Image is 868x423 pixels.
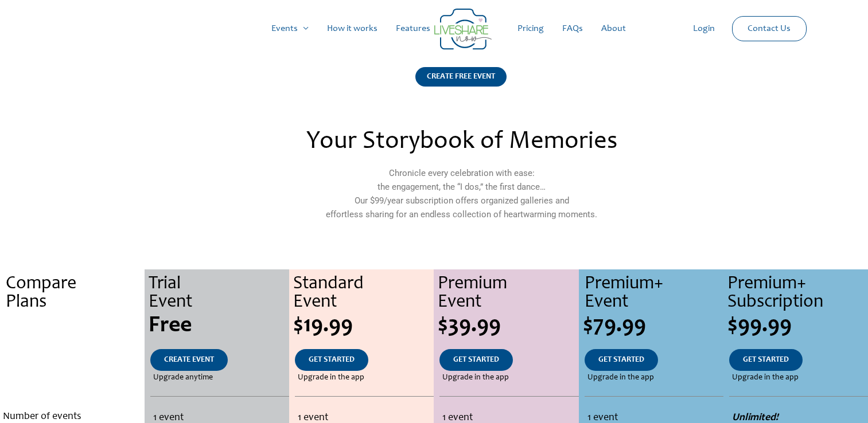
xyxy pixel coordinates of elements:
div: Compare Plans [6,275,145,312]
a: Features [387,10,439,47]
span: Upgrade in the app [587,371,654,385]
div: Premium+ Event [585,275,723,312]
a: GET STARTED [729,349,803,371]
span: GET STARTED [743,356,789,364]
a: Pricing [508,10,553,47]
span: CREATE EVENT [164,356,214,364]
div: $19.99 [293,315,434,338]
span: . [71,374,73,382]
a: Login [684,10,724,47]
a: FAQs [553,10,592,47]
a: CREATE EVENT [150,349,228,371]
span: Upgrade in the app [298,371,364,385]
span: . [69,315,75,338]
div: $99.99 [727,315,868,338]
a: About [592,10,635,47]
a: . [57,349,87,371]
p: Chronicle every celebration with ease: the engagement, the “I dos,” the first dance… Our $99/year... [213,166,710,221]
a: Contact Us [738,17,800,41]
a: CREATE FREE EVENT [415,67,507,101]
div: Premium+ Subscription [727,275,868,312]
strong: Unlimited! [732,413,779,423]
span: Upgrade in the app [732,371,799,385]
span: Upgrade in the app [442,371,509,385]
span: . [71,356,73,364]
span: GET STARTED [309,356,355,364]
nav: Site Navigation [20,10,848,47]
div: Premium Event [438,275,578,312]
span: GET STARTED [453,356,499,364]
a: GET STARTED [295,349,368,371]
div: Standard Event [293,275,434,312]
div: CREATE FREE EVENT [415,67,507,87]
h2: Your Storybook of Memories [213,130,710,155]
div: Trial Event [149,275,289,312]
img: Group 14 | Live Photo Slideshow for Events | Create Free Events Album for Any Occasion [434,9,492,50]
span: Upgrade anytime [153,371,213,385]
a: GET STARTED [585,349,658,371]
span: GET STARTED [598,356,644,364]
a: GET STARTED [439,349,513,371]
div: Free [149,315,289,338]
div: $79.99 [583,315,723,338]
a: Events [262,10,318,47]
a: How it works [318,10,387,47]
div: $39.99 [438,315,578,338]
